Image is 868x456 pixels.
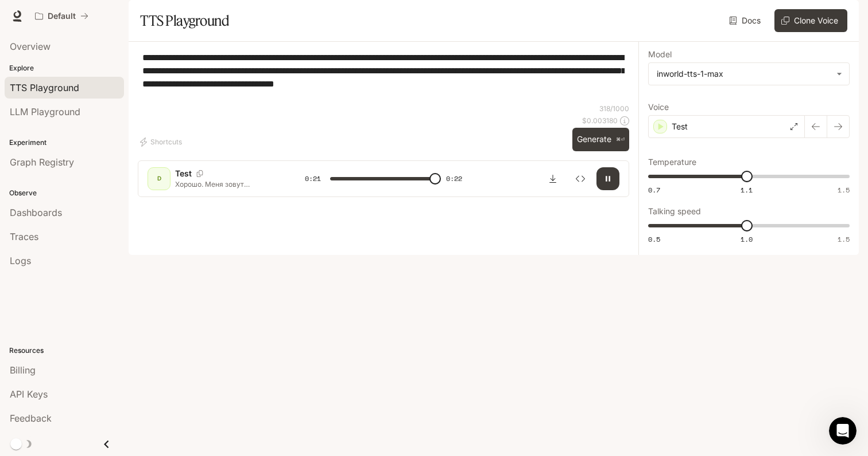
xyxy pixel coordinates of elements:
[838,234,850,244] span: 1.5
[648,50,672,58] p: Model
[648,207,701,215] p: Talking speed
[672,121,688,132] p: Test
[446,173,462,184] span: 0:22
[48,11,76,21] p: Default
[138,133,187,151] button: Shortcuts
[569,167,592,190] button: Inspect
[599,104,629,113] p: 318 / 1000
[727,9,765,32] a: Docs
[741,234,753,244] span: 1.0
[140,9,229,32] h1: TTS Playground
[741,185,753,195] span: 1.1
[648,234,660,244] span: 0.5
[648,103,669,111] p: Voice
[616,136,625,143] p: ⌘⏎
[175,179,277,189] p: Хорошо. Меня зовут [PERSON_NAME], я из компании Самолёт плюс. Ваша квартира подходит под нашу про...
[582,116,618,125] p: $ 0.003180
[150,170,168,188] div: D
[649,63,849,85] div: inworld-tts-1-max
[175,168,192,179] p: Test
[30,5,94,27] button: All workspaces
[192,170,208,177] button: Copy Voice ID
[541,167,564,190] button: Download audio
[648,158,696,166] p: Temperature
[305,173,321,184] span: 0:21
[572,128,629,151] button: Generate⌘⏎
[829,417,857,445] iframe: Intercom live chat
[657,68,831,80] div: inworld-tts-1-max
[838,185,850,195] span: 1.5
[774,9,847,32] button: Clone Voice
[648,185,660,195] span: 0.7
